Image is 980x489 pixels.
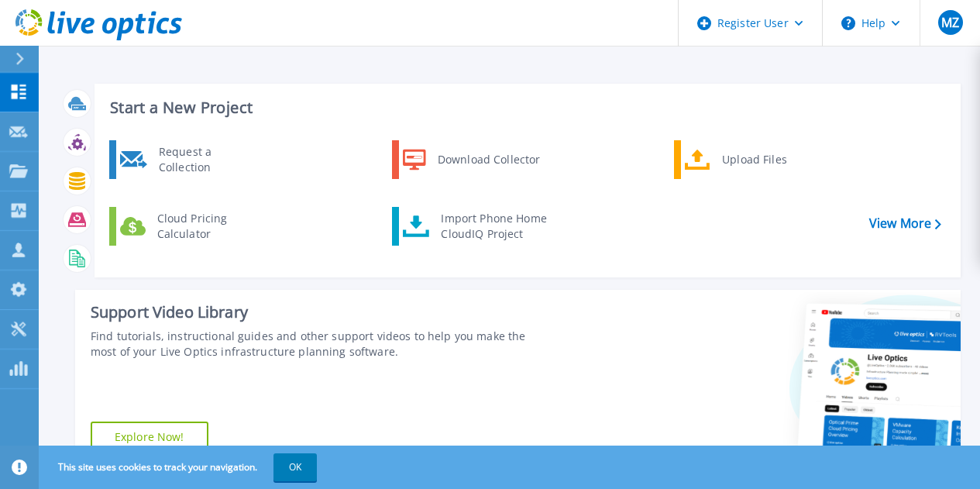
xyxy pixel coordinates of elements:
a: Request a Collection [109,140,268,179]
a: Download Collector [392,140,551,179]
a: Explore Now! [91,422,208,453]
h3: Start a New Project [110,99,940,116]
span: MZ [941,16,959,29]
div: Cloud Pricing Calculator [150,211,264,242]
div: Request a Collection [151,144,264,175]
button: OK [273,453,317,481]
a: Upload Files [674,140,833,179]
div: Find tutorials, instructional guides and other support videos to help you make the most of your L... [91,329,551,360]
a: Cloud Pricing Calculator [109,207,268,246]
div: Download Collector [430,144,547,175]
a: View More [869,216,941,231]
div: Upload Files [714,144,829,175]
div: Support Video Library [91,302,551,322]
span: This site uses cookies to track your navigation. [43,453,317,481]
div: Import Phone Home CloudIQ Project [433,211,554,242]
